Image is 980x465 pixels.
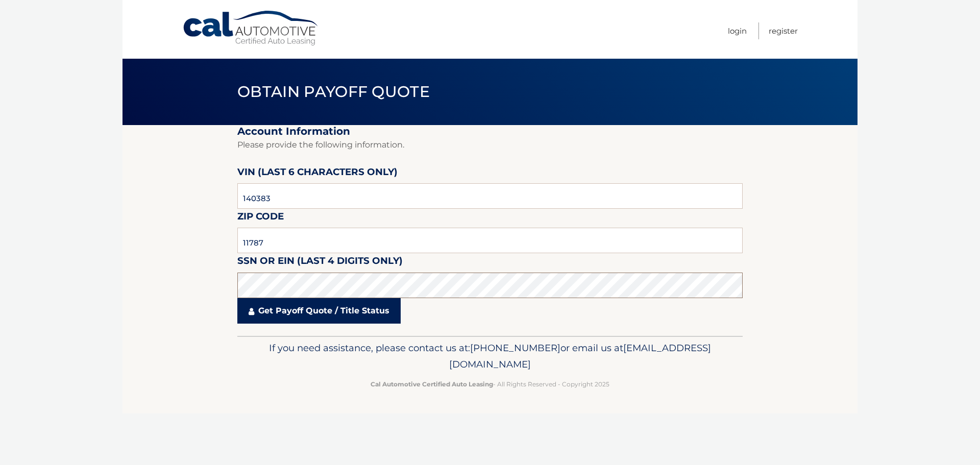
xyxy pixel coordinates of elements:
[237,125,743,138] h2: Account Information
[237,82,430,101] span: Obtain Payoff Quote
[244,379,736,389] p: - All Rights Reserved - Copyright 2025
[371,380,493,388] strong: Cal Automotive Certified Auto Leasing
[470,342,560,354] span: [PHONE_NUMBER]
[728,22,747,39] a: Login
[237,253,403,272] label: SSN or EIN (last 4 digits only)
[237,138,743,152] p: Please provide the following information.
[182,10,320,46] a: Cal Automotive
[237,164,398,183] label: VIN (last 6 characters only)
[769,22,798,39] a: Register
[244,340,736,373] p: If you need assistance, please contact us at: or email us at
[237,209,284,228] label: Zip Code
[237,298,401,324] a: Get Payoff Quote / Title Status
